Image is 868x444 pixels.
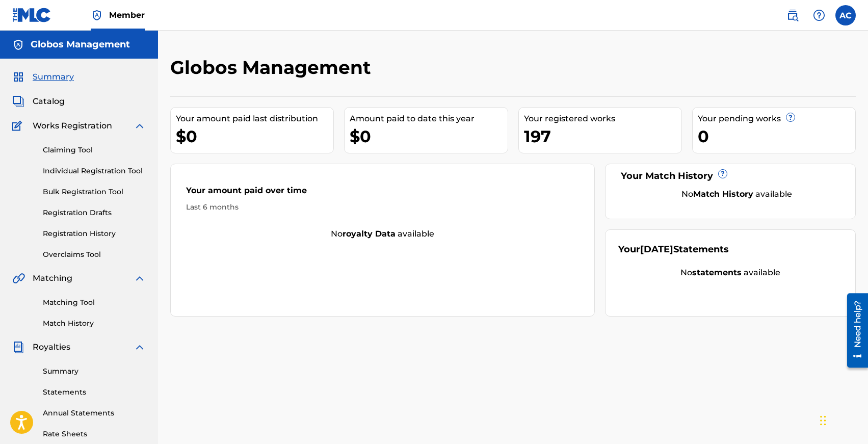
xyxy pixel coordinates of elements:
a: Registration History [43,228,146,239]
div: Your Statements [618,243,729,256]
img: expand [134,341,146,353]
a: SummarySummary [12,71,74,83]
img: Top Rightsholder [91,9,103,21]
a: Summary [43,366,146,377]
a: Bulk Registration Tool [43,187,146,197]
a: CatalogCatalog [12,95,65,108]
a: Annual Statements [43,408,146,419]
div: Trascina [820,405,826,436]
a: Public Search [782,5,803,25]
div: Your amount paid last distribution [176,113,333,125]
img: Summary [12,71,24,83]
div: $0 [350,125,507,148]
div: Widget chat [817,395,868,444]
span: Works Registration [33,120,112,132]
span: [DATE] [640,244,673,255]
a: Match History [43,318,146,329]
img: Accounts [12,39,24,51]
strong: statements [692,268,742,277]
div: Last 6 months [186,202,579,213]
div: No available [631,188,843,200]
div: Your Match History [618,169,843,183]
div: User Menu [835,5,856,25]
img: Works Registration [12,120,25,132]
a: Overclaims Tool [43,249,146,260]
div: Amount paid to date this year [350,113,507,125]
div: No available [171,228,594,240]
iframe: Chat Widget [817,395,868,444]
span: Summary [33,71,74,83]
div: $0 [176,125,333,148]
div: Your amount paid over time [186,185,579,202]
a: Individual Registration Tool [43,166,146,176]
div: Your pending works [698,113,855,125]
span: Member [109,9,145,21]
span: Matching [33,272,72,284]
img: Royalties [12,341,24,353]
div: Help [809,5,829,25]
img: search [786,9,799,21]
h2: Globos Management [170,56,376,79]
iframe: Resource Center [839,289,868,371]
img: MLC Logo [12,8,51,22]
img: expand [134,272,146,284]
a: Matching Tool [43,297,146,308]
img: Catalog [12,95,24,108]
strong: Match History [693,189,753,199]
img: expand [134,120,146,132]
strong: royalty data [343,229,396,239]
h5: Globos Management [31,39,130,50]
a: Claiming Tool [43,145,146,155]
span: ? [786,113,795,121]
span: Royalties [33,341,70,353]
a: Registration Drafts [43,207,146,218]
div: 197 [524,125,681,148]
span: ? [719,170,727,178]
div: Your registered works [524,113,681,125]
img: help [813,9,825,21]
span: Catalog [33,95,65,108]
a: Statements [43,387,146,398]
img: Matching [12,272,25,284]
a: Rate Sheets [43,429,146,439]
div: No available [618,267,843,279]
div: 0 [698,125,855,148]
